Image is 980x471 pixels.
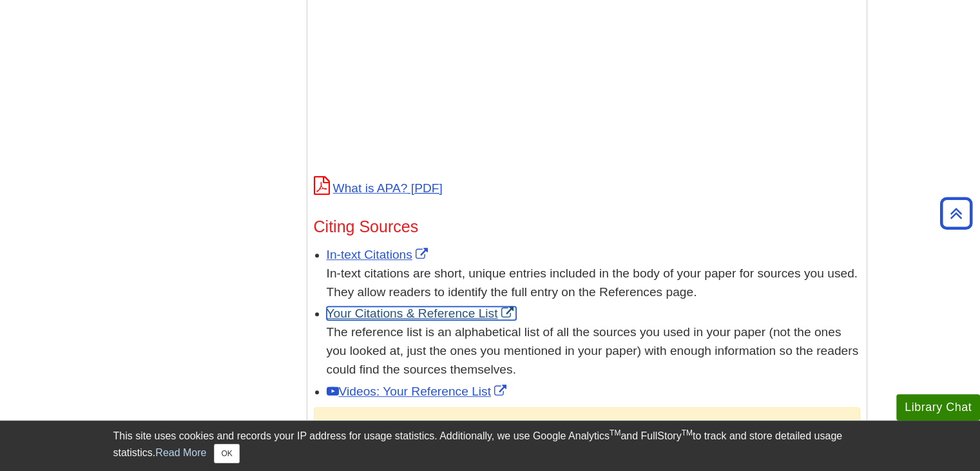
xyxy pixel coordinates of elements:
a: Link opens in new window [327,385,510,398]
a: Link opens in new window [327,306,517,320]
sup: TM [610,428,620,437]
a: Link opens in new window [327,248,431,261]
div: This site uses cookies and records your IP address for usage statistics. Additionally, we use Goo... [113,428,867,463]
div: In-text citations are short, unique entries included in the body of your paper for sources you us... [327,265,860,302]
h3: Citing Sources [314,217,860,236]
button: Close [214,444,239,463]
sup: TM [682,428,693,437]
a: Read More [155,447,206,458]
a: Back to Top [936,205,977,222]
div: The reference list is an alphabetical list of all the sources you used in your paper (not the one... [327,323,860,379]
button: Library Chat [896,394,980,421]
a: What is APA? [314,181,443,195]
